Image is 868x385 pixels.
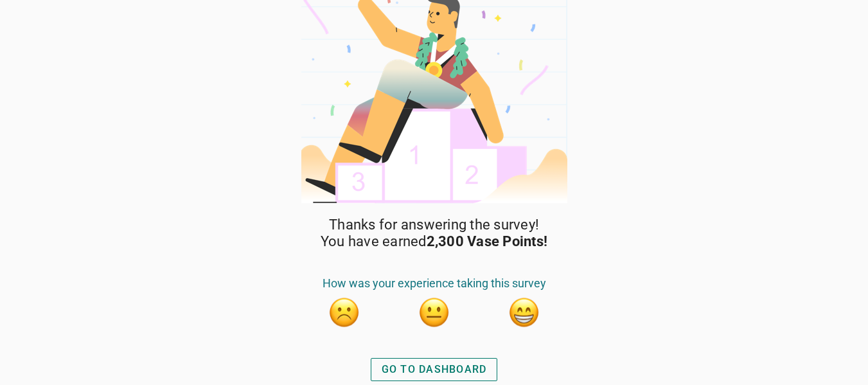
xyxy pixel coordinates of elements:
button: GO TO DASHBOARD [371,358,498,381]
span: You have earned [321,233,547,250]
span: Thanks for answering the survey! [329,217,539,233]
div: GO TO DASHBOARD [382,362,487,377]
div: How was your experience taking this survey [299,276,569,297]
strong: 2,300 Vase Points! [427,233,548,249]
